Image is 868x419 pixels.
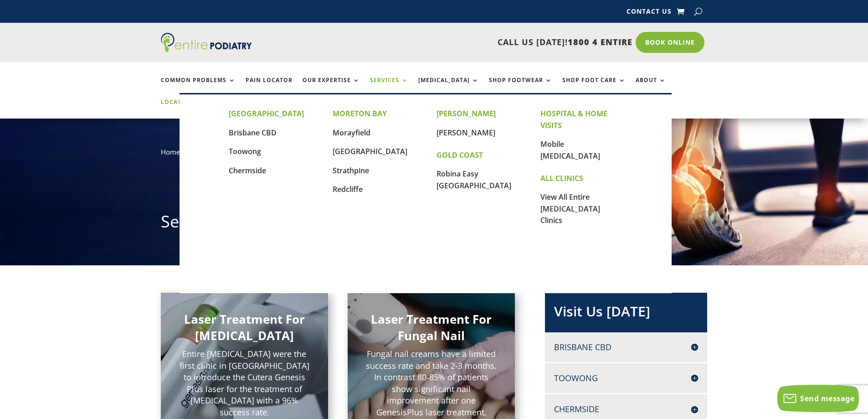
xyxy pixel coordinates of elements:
[229,146,261,156] a: Toowong
[161,77,236,97] a: Common Problems
[161,99,206,119] a: Locations
[161,33,252,52] img: logo (1)
[540,109,607,130] strong: HOSPITAL & HOME VISITS
[366,348,497,418] p: Fungal nail creams have a limited success rate and take 2-3 months. In contrast 80-85% of patient...
[437,128,495,138] a: [PERSON_NAME]
[540,173,583,183] strong: ALL CLINICS
[437,150,483,160] strong: GOLD COAST
[437,169,511,191] a: Robina Easy [GEOGRAPHIC_DATA]
[179,311,310,349] h2: Laser Treatment For [MEDICAL_DATA]
[554,372,698,384] h4: Toowong
[540,139,600,161] a: Mobile [MEDICAL_DATA]
[554,341,698,353] h4: Brisbane CBD
[627,8,672,18] a: Contact Us
[437,109,496,119] strong: [PERSON_NAME]
[800,393,854,403] span: Send message
[333,146,407,156] a: [GEOGRAPHIC_DATA]
[287,36,632,48] p: CALL US [DATE]!
[229,128,277,138] a: Brisbane CBD
[161,146,708,165] nav: breadcrumb
[489,77,552,97] a: Shop Footwear
[562,77,626,97] a: Shop Foot Care
[540,192,600,225] a: View All Entire [MEDICAL_DATA] Clinics
[161,45,252,54] a: Entire Podiatry
[777,385,859,412] button: Send message
[333,184,363,194] a: Redcliffe
[229,109,304,119] strong: [GEOGRAPHIC_DATA]
[333,166,369,176] a: Strathpine
[370,77,408,97] a: Services
[179,348,310,418] p: Entire [MEDICAL_DATA] were the first clinic in [GEOGRAPHIC_DATA] to introduce the Cutera Genesis ...
[568,36,632,47] span: 1800 4 ENTIRE
[246,77,293,97] a: Pain Locator
[418,77,479,97] a: [MEDICAL_DATA]
[333,109,387,119] strong: MORETON BAY
[554,302,698,326] h2: Visit Us [DATE]
[229,166,266,176] a: Chermside
[636,32,704,53] a: Book Online
[333,128,370,138] a: Morayfield
[636,77,666,97] a: About
[161,210,708,238] h1: Services
[366,311,497,349] h2: Laser Treatment For Fungal Nail
[554,403,698,415] h4: Chermside
[161,147,180,156] a: Home
[303,77,360,97] a: Our Expertise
